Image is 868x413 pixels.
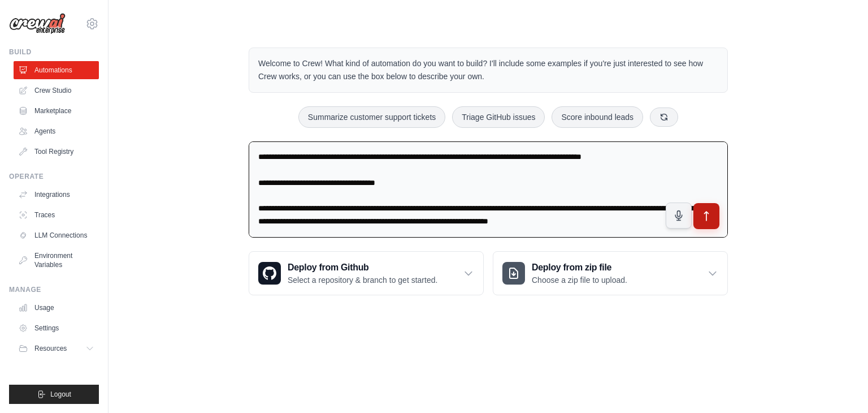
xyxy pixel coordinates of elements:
a: Tool Registry [14,143,99,161]
a: Settings [14,319,99,337]
p: Select a repository & branch to get started. [288,274,437,286]
a: Agents [14,122,99,140]
p: Welcome to Crew! What kind of automation do you want to build? I'll include some examples if you'... [258,57,718,83]
h3: Deploy from zip file [532,261,627,274]
a: Automations [14,61,99,79]
button: Summarize customer support tickets [298,106,445,128]
div: Manage [9,285,99,294]
span: Logout [50,390,71,399]
a: Integrations [14,186,99,204]
div: Operate [9,172,99,181]
a: Marketplace [14,102,99,120]
a: Usage [14,299,99,317]
p: Choose a zip file to upload. [532,274,627,286]
img: Logo [9,13,66,35]
a: Traces [14,206,99,224]
a: Environment Variables [14,247,99,274]
button: Resources [14,339,99,358]
button: Logout [9,385,99,404]
div: Build [9,48,99,57]
button: Triage GitHub issues [452,106,545,128]
a: Crew Studio [14,81,99,100]
button: Score inbound leads [552,106,643,128]
a: LLM Connections [14,226,99,244]
span: Resources [34,344,67,353]
h3: Deploy from Github [288,261,437,274]
iframe: Chat Widget [811,359,868,413]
